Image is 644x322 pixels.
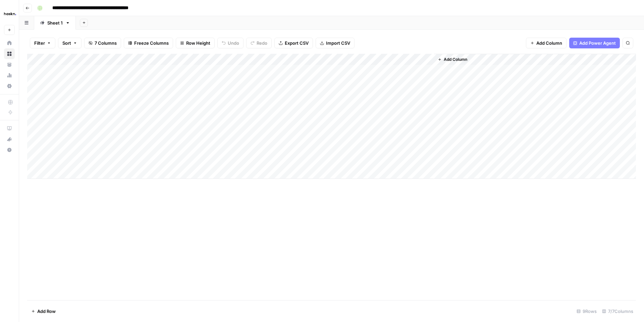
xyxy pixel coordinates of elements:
[435,55,470,64] button: Add Column
[34,40,45,46] span: Filter
[246,38,272,48] button: Redo
[4,5,15,22] button: Workspace: Haskn
[4,134,15,145] button: What's new?
[124,38,173,48] button: Freeze Columns
[62,40,71,46] span: Sort
[274,38,313,48] button: Export CSV
[134,40,169,46] span: Freeze Columns
[176,38,215,48] button: Row Height
[4,81,15,91] a: Settings
[4,48,15,59] a: Browse
[536,40,562,46] span: Add Column
[257,40,267,46] span: Redo
[217,38,244,48] button: Undo
[285,40,309,46] span: Export CSV
[574,306,599,317] div: 9 Rows
[526,38,567,48] button: Add Column
[4,145,15,155] button: Help + Support
[84,38,121,48] button: 7 Columns
[37,308,56,315] span: Add Row
[4,8,16,20] img: Haskn Logo
[599,306,636,317] div: 7/7 Columns
[4,70,15,81] a: Usage
[95,40,117,46] span: 7 Columns
[228,40,239,46] span: Undo
[27,306,60,317] button: Add Row
[34,16,76,30] a: Sheet 1
[58,38,82,48] button: Sort
[4,134,14,144] div: What's new?
[579,40,616,46] span: Add Power Agent
[4,38,15,48] a: Home
[569,38,620,48] button: Add Power Agent
[4,59,15,70] a: Your Data
[4,123,15,134] a: AirOps Academy
[47,19,63,26] div: Sheet 1
[186,40,210,46] span: Row Height
[30,38,55,48] button: Filter
[326,40,350,46] span: Import CSV
[316,38,355,48] button: Import CSV
[444,56,467,63] span: Add Column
